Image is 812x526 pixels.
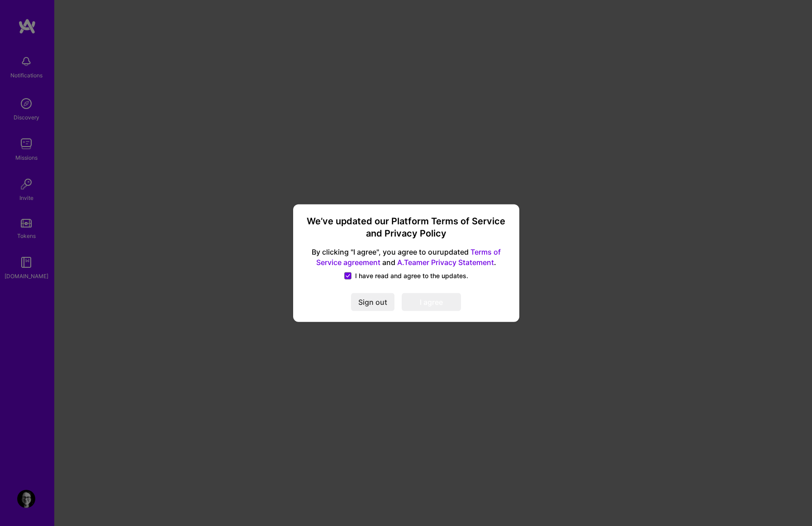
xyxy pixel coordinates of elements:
[304,215,508,240] h3: We’ve updated our Platform Terms of Service and Privacy Policy
[402,293,461,311] button: I agree
[397,258,494,267] a: A.Teamer Privacy Statement
[304,247,508,268] span: By clicking "I agree", you agree to our updated and .
[351,293,394,311] button: Sign out
[355,271,468,280] span: I have read and agree to the updates.
[316,247,501,267] a: Terms of Service agreement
